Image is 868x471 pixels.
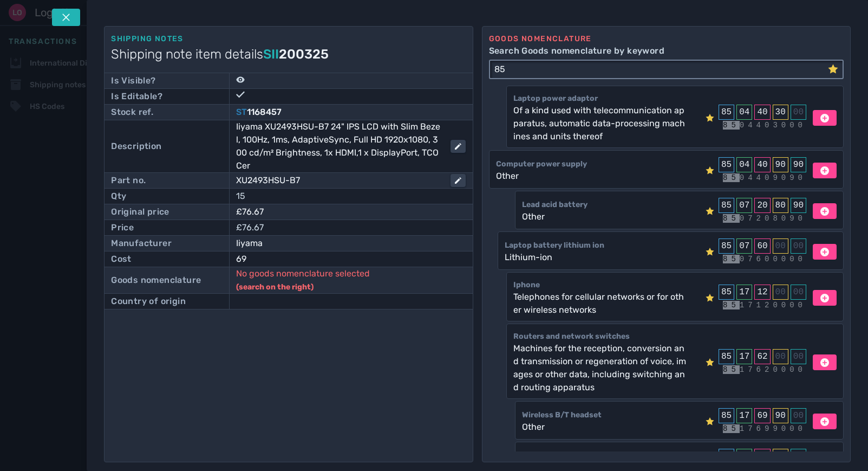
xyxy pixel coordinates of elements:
[773,408,788,423] div: 90
[736,349,752,364] div: 17
[773,285,788,300] div: 00
[754,285,770,300] div: 12
[111,174,146,187] div: Part no.
[773,349,788,364] div: 00
[754,198,770,213] div: 20
[236,190,466,203] div: 15
[736,449,752,464] div: 18
[522,199,588,210] div: Lead acid battery
[754,349,770,364] div: 62
[111,140,161,153] div: Description
[236,282,314,292] span: (search on the right)
[513,342,686,394] div: Machines for the reception, conversion and transmission or regeneration of voice, images or other...
[505,240,604,251] div: Laptop battery lithium ion
[719,198,734,213] div: 85
[723,255,740,263] mark: 85
[496,170,574,183] div: Other
[111,205,169,218] div: Original price
[723,365,740,374] mark: 85
[236,205,451,218] div: £76.67
[719,349,734,364] div: 85
[736,238,752,254] div: 07
[522,409,602,421] div: Wireless B/T headset
[236,120,442,172] div: Iiyama XU2493HSU-B7 24" IPS LCD with Slim Bezel, 100Hz, 1ms, AdaptiveSync, Full HD 1920x1080, 300...
[719,449,734,464] div: 85
[719,364,808,376] div: 17620000
[111,237,172,250] div: Manufacturer
[719,213,808,224] div: 07208090
[236,253,451,266] div: 69
[236,174,442,187] div: XU2493HSU-B7
[111,74,155,87] div: Is Visible?
[791,198,806,213] div: 90
[773,198,788,213] div: 80
[513,291,686,317] div: Telephones for cellular networks or for other wireless networks
[723,424,740,433] mark: 85
[236,107,247,117] span: ST
[111,44,466,64] h1: Shipping note item details
[513,93,699,104] div: Laptop power adaptor
[791,157,806,172] div: 90
[736,198,752,213] div: 07
[489,44,844,57] label: Search Goods nomenclature by keyword
[791,105,806,120] div: 00
[111,90,162,103] div: Is Editable?
[719,238,734,254] div: 85
[719,105,734,120] div: 85
[522,210,575,223] div: Other
[791,408,806,423] div: 00
[111,253,132,266] div: Cost
[791,349,806,364] div: 00
[719,172,808,184] div: 04409090
[513,279,699,291] div: Iphone
[773,449,788,464] div: 00
[111,274,201,287] div: Goods nomenclature
[723,214,740,223] mark: 85
[773,238,788,254] div: 00
[736,285,752,300] div: 17
[723,173,740,182] mark: 85
[723,301,740,309] mark: 85
[754,408,770,423] div: 69
[236,267,466,293] p: No goods nomenclature selected
[279,47,329,62] span: 200325
[791,449,806,464] div: 90
[736,105,752,120] div: 04
[111,106,153,119] div: Stock ref.
[719,157,734,172] div: 85
[247,107,282,117] span: 1168457
[52,9,80,26] button: Tap escape key to close
[236,221,466,234] div: £76.67
[111,221,134,234] div: Price
[111,295,186,308] div: Country of origin
[513,331,699,342] div: Routers and network switches
[754,449,770,464] div: 22
[111,33,466,44] div: Shipping notes
[263,47,279,62] span: SII
[754,105,770,120] div: 40
[513,104,686,143] div: Of a kind used with telecommunication apparatus, automatic data-processing machines and units the...
[791,285,806,300] div: 00
[719,423,808,435] div: 17699000
[522,421,589,434] div: Other
[719,285,734,300] div: 85
[522,450,599,461] div: USB (Jabra ) speaker
[736,408,752,423] div: 17
[496,158,587,170] div: Computer power supply
[719,120,808,131] div: 04403000
[773,105,788,120] div: 30
[791,238,806,254] div: 00
[754,238,770,254] div: 60
[754,157,770,172] div: 40
[723,121,740,130] mark: 85
[236,237,451,250] div: Iiyama
[490,61,828,78] input: Search Goods nomenclature by keyword
[736,157,752,172] div: 04
[111,190,126,203] div: Qty
[505,251,591,264] div: Lithium-ion
[489,33,844,44] div: Goods nomenclature
[719,408,734,423] div: 85
[773,157,788,172] div: 90
[719,300,808,311] div: 17120000
[719,254,808,265] div: 07600000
